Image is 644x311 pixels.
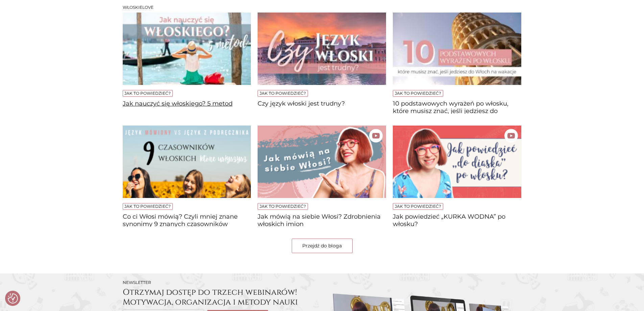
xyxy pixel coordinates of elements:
[260,204,306,209] a: Jak to powiedzieć?
[258,213,386,227] a: Jak mówią na siebie Włosi? Zdrobnienia włoskich imion
[395,91,441,96] a: Jak to powiedzieć?
[123,280,319,285] h2: Newsletter
[393,100,521,114] a: 10 podstawowych wyrażeń po włosku, które musisz znać, jeśli jedziesz do [GEOGRAPHIC_DATA] na wakacje
[124,91,171,96] a: Jak to powiedzieć?
[258,100,386,114] a: Czy język włoski jest trudny?
[8,293,18,304] img: Revisit consent button
[8,293,18,304] button: Preferencje co do zgód
[393,213,521,227] a: Jak powiedzieć „KURKA WODNA” po włosku?
[395,204,441,209] a: Jak to powiedzieć?
[123,100,251,114] a: Jak nauczyć się włoskiego? 5 metod
[260,91,306,96] a: Jak to powiedzieć?
[124,204,171,209] a: Jak to powiedzieć?
[123,288,319,307] h3: Otrzymaj dostęp do trzech webinarów! Motywacja, organizacja i metody nauki
[123,5,522,10] h3: Włoskielove
[123,213,251,227] a: Co ci Włosi mówią? Czyli mniej znane synonimy 9 znanych czasowników
[292,239,353,253] a: Przejdź do bloga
